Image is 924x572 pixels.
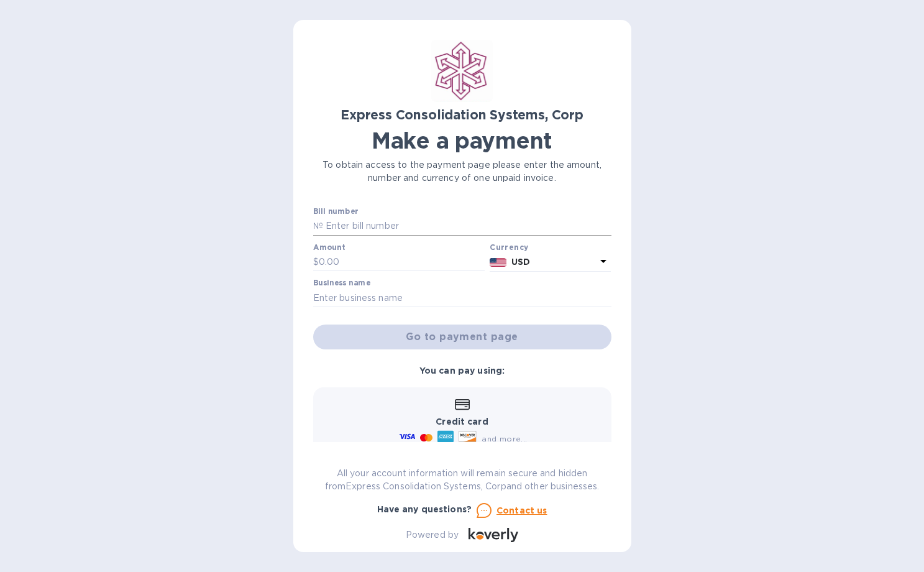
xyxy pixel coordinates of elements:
[323,217,611,236] input: Enter bill number
[482,434,527,443] span: and more...
[313,127,611,154] h1: Make a payment
[319,253,485,272] input: 0.00
[341,107,583,122] b: Express Consolidation Systems, Corp
[313,159,611,185] p: To obtain access to the payment page please enter the amount, number and currency of one unpaid i...
[313,280,370,287] label: Business name
[313,208,358,216] label: Bill number
[313,219,323,233] p: №
[313,256,319,269] p: $
[490,242,528,252] b: Currency
[313,288,611,307] input: Enter business name
[313,244,345,251] label: Amount
[436,417,488,427] b: Credit card
[496,505,547,515] u: Contact us
[406,528,459,542] p: Powered by
[490,258,506,267] img: USD
[419,366,505,376] b: You can pay using:
[511,257,530,267] b: USD
[313,467,611,493] p: All your account information will remain secure and hidden from Express Consolidation Systems, Co...
[377,504,472,514] b: Have any questions?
